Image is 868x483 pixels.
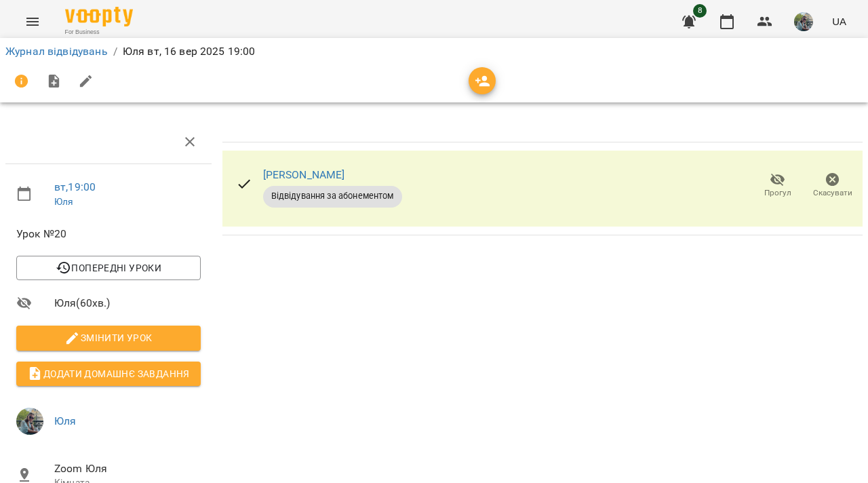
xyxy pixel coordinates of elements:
[813,187,852,199] span: Скасувати
[65,7,133,26] img: Voopty Logo
[27,330,190,346] span: Змінити урок
[832,14,846,28] span: UA
[65,28,133,37] span: For Business
[54,180,96,193] a: вт , 19:00
[16,226,201,242] span: Урок №20
[16,408,43,435] img: c71655888622cca4d40d307121b662d7.jpeg
[263,168,345,181] a: [PERSON_NAME]
[54,295,201,311] span: Юля ( 60 хв. )
[805,167,860,205] button: Скасувати
[764,187,791,199] span: Прогул
[16,362,201,386] button: Додати домашнє завдання
[5,45,108,58] a: Журнал відвідувань
[16,326,201,350] button: Змінити урок
[827,9,852,34] button: UA
[750,167,805,205] button: Прогул
[693,4,707,18] span: 8
[54,414,76,427] a: Юля
[27,366,190,382] span: Додати домашнє завдання
[54,196,73,207] a: Юля
[27,260,190,276] span: Попередні уроки
[113,43,117,60] li: /
[16,256,201,280] button: Попередні уроки
[16,5,49,38] button: Menu
[54,461,201,477] span: Zoom Юля
[794,12,813,31] img: c71655888622cca4d40d307121b662d7.jpeg
[263,190,402,202] span: Відвідування за абонементом
[123,43,256,60] p: Юля вт, 16 вер 2025 19:00
[5,43,863,60] nav: breadcrumb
